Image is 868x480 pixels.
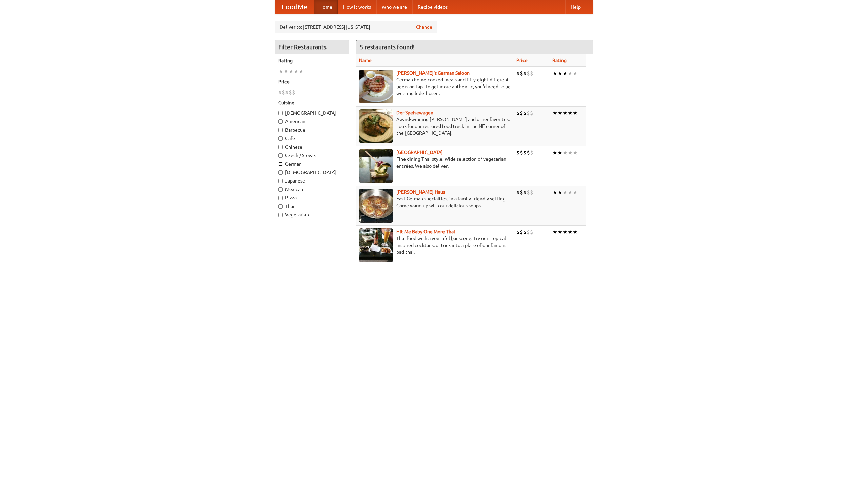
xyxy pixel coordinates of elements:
p: Award-winning [PERSON_NAME] and other favorites. Look for our restored food truck in the NE corne... [359,116,511,136]
input: American [278,119,283,124]
li: ★ [552,70,557,77]
p: Thai food with a youthful bar scene. Try our tropical inspired cocktails, or tuck into a plate of... [359,235,511,255]
input: Vegetarian [278,213,283,217]
li: $ [527,109,530,117]
li: ★ [568,228,573,236]
li: $ [523,70,527,77]
h5: Rating [278,57,346,64]
label: Czech / Slovak [278,152,346,159]
input: Thai [278,204,283,209]
li: $ [530,228,533,236]
a: Change [416,24,432,31]
label: Cafe [278,135,346,142]
input: [DEMOGRAPHIC_DATA] [278,170,283,175]
input: Barbecue [278,128,283,132]
li: $ [292,89,295,96]
a: FoodMe [275,0,314,14]
li: ★ [568,70,573,77]
li: ★ [563,189,568,196]
input: Cafe [278,136,283,141]
li: $ [523,189,527,196]
li: ★ [563,228,568,236]
li: $ [527,70,530,77]
a: [GEOGRAPHIC_DATA] [396,150,443,155]
h5: Price [278,78,346,85]
li: ★ [557,109,563,117]
input: [DEMOGRAPHIC_DATA] [278,111,283,115]
li: ★ [294,68,299,75]
a: Name [359,58,372,63]
li: ★ [552,109,557,117]
li: ★ [557,228,563,236]
h4: Filter Restaurants [275,40,349,54]
li: $ [520,149,523,156]
img: satay.jpg [359,149,393,183]
li: ★ [573,70,578,77]
a: [PERSON_NAME] Haus [396,189,445,195]
li: $ [527,149,530,156]
li: ★ [573,228,578,236]
li: ★ [563,109,568,117]
li: ★ [289,68,294,75]
li: ★ [552,189,557,196]
li: ★ [557,149,563,156]
a: How it works [338,0,376,14]
a: Der Speisewagen [396,110,433,115]
label: American [278,118,346,125]
li: ★ [557,70,563,77]
li: $ [516,109,520,117]
label: Pizza [278,194,346,201]
b: [PERSON_NAME]'s German Saloon [396,70,470,76]
input: Mexican [278,187,283,192]
input: Pizza [278,196,283,200]
li: $ [520,228,523,236]
li: ★ [552,149,557,156]
li: $ [516,149,520,156]
li: $ [523,228,527,236]
li: ★ [568,149,573,156]
label: Vegetarian [278,211,346,218]
a: Recipe videos [412,0,453,14]
ng-pluralize: 5 restaurants found! [360,44,415,50]
li: $ [520,189,523,196]
input: Chinese [278,145,283,149]
li: ★ [563,149,568,156]
li: $ [530,70,533,77]
li: $ [520,70,523,77]
label: Japanese [278,177,346,184]
label: Barbecue [278,127,346,133]
img: kohlhaus.jpg [359,189,393,223]
li: $ [527,189,530,196]
li: $ [282,89,285,96]
li: ★ [573,109,578,117]
li: $ [289,89,292,96]
li: ★ [552,228,557,236]
li: $ [523,109,527,117]
a: Help [565,0,586,14]
li: $ [530,189,533,196]
input: Czech / Slovak [278,153,283,158]
li: $ [530,149,533,156]
a: Hit Me Baby One More Thai [396,229,455,234]
li: $ [516,189,520,196]
p: Fine dining Thai-style. Wide selection of vegetarian entrées. We also deliver. [359,156,511,169]
li: ★ [568,189,573,196]
img: esthers.jpg [359,70,393,103]
li: ★ [568,109,573,117]
a: Who we are [376,0,412,14]
li: $ [530,109,533,117]
li: $ [285,89,289,96]
a: Home [314,0,338,14]
li: $ [527,228,530,236]
label: German [278,160,346,167]
li: ★ [573,189,578,196]
p: East German specialties, in a family-friendly setting. Come warm up with our delicious soups. [359,195,511,209]
li: $ [516,70,520,77]
li: ★ [278,68,283,75]
li: $ [278,89,282,96]
li: $ [520,109,523,117]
